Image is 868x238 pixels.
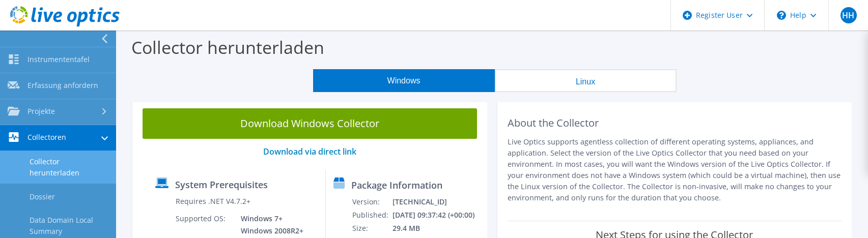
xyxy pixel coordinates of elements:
[508,136,842,203] p: Live Optics supports agentless collection of different operating systems, appliances, and applica...
[175,212,233,237] td: Supported OS:
[352,209,392,222] td: Published:
[351,180,442,190] label: Package Information
[392,195,482,209] td: [TECHNICAL_ID]
[352,222,392,235] td: Size:
[508,117,842,129] h2: About the Collector
[176,196,250,206] label: Requires .NET V4.7.2+
[392,222,482,235] td: 29.4 MB
[841,7,857,23] span: HH
[263,146,356,157] a: Download via direct link
[352,195,392,209] td: Version:
[131,36,324,59] label: Collector herunterladen
[233,212,305,237] td: Windows 7+ Windows 2008R2+
[777,11,786,20] svg: \n
[392,209,482,222] td: [DATE] 09:37:42 (+00:00)
[313,69,495,92] button: Windows
[495,69,677,92] button: Linux
[175,180,268,190] label: System Prerequisites
[143,108,477,139] a: Download Windows Collector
